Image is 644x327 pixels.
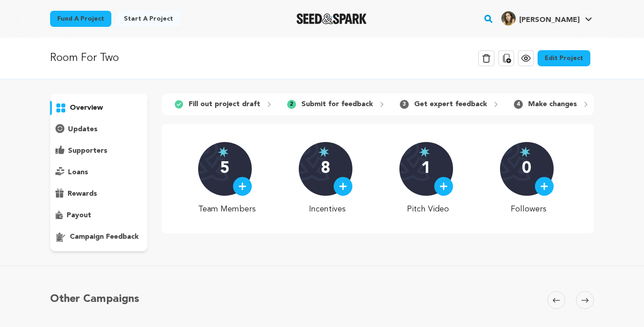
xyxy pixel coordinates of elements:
[522,160,531,178] p: 0
[68,167,88,178] p: loans
[68,124,97,135] p: updates
[540,182,548,190] img: plus.svg
[50,208,148,223] button: payout
[220,160,229,178] p: 5
[514,100,523,109] span: 4
[414,99,487,110] p: Get expert feedback
[299,203,356,215] p: Incentives
[339,182,347,190] img: plus.svg
[440,182,448,190] img: plus.svg
[501,11,580,26] div: Lisa S.'s Profile
[500,203,558,215] p: Followers
[501,11,516,26] img: 7810ef723e6f84fb.jpg
[50,230,148,244] button: campaign feedback
[198,203,256,215] p: Team Members
[68,189,97,199] p: rewards
[70,232,139,242] p: campaign feedback
[297,13,367,24] a: Seed&Spark Homepage
[321,160,330,178] p: 8
[68,146,107,156] p: supporters
[519,17,580,24] span: [PERSON_NAME]
[238,182,246,190] img: plus.svg
[538,50,590,66] a: Edit Project
[400,100,409,109] span: 3
[50,165,148,180] button: loans
[297,13,367,24] img: Seed&Spark Logo Dark Mode
[50,11,111,27] a: Fund a project
[50,291,139,307] h5: Other Campaigns
[50,187,148,201] button: rewards
[117,11,180,27] a: Start a project
[287,100,296,109] span: 2
[500,9,594,28] span: Lisa S.'s Profile
[528,99,577,110] p: Make changes
[50,144,148,158] button: supporters
[189,99,260,110] p: Fill out project draft
[50,101,148,115] button: overview
[70,103,103,113] p: overview
[301,99,373,110] p: Submit for feedback
[399,203,457,215] p: Pitch Video
[421,160,431,178] p: 1
[50,50,119,66] p: Room For Two
[50,122,148,137] button: updates
[500,9,594,26] a: Lisa S.'s Profile
[67,210,91,221] p: payout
